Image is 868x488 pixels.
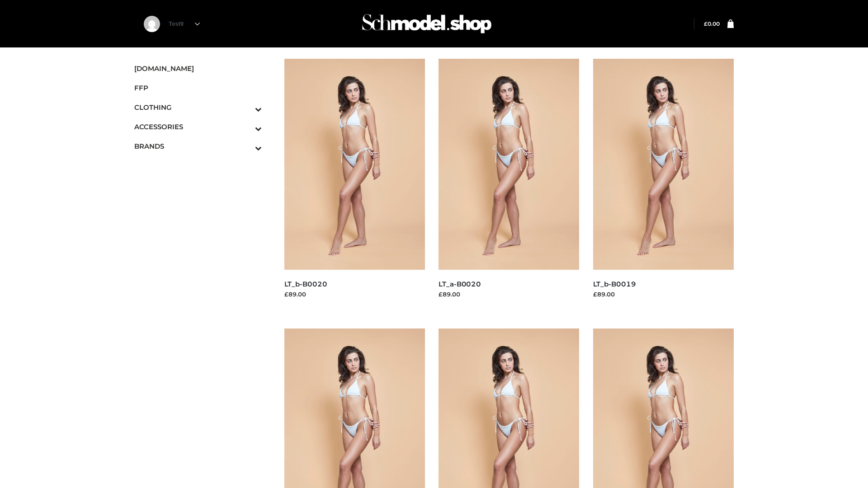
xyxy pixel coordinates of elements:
div: £89.00 [284,290,425,299]
span: [DOMAIN_NAME] [134,63,262,74]
span: CLOTHING [134,102,262,113]
a: FFP [134,78,262,98]
a: LT_b-B0020 [284,280,327,288]
div: £89.00 [593,290,734,299]
span: BRANDS [134,141,262,151]
a: £0.00 [704,20,720,27]
button: Toggle Submenu [230,136,262,156]
a: LT_a-B0020 [439,280,481,288]
span: FFP [134,83,262,93]
button: Toggle Submenu [230,117,262,136]
span: £ [704,20,708,27]
a: Read more [284,300,318,307]
div: £89.00 [439,290,580,299]
a: [DOMAIN_NAME] [134,59,262,78]
a: CLOTHINGToggle Submenu [134,98,262,117]
a: BRANDSToggle Submenu [134,136,262,156]
img: Schmodel Admin 964 [359,6,495,42]
a: ACCESSORIESToggle Submenu [134,117,262,136]
a: Read more [593,300,627,307]
a: LT_b-B0019 [593,280,636,288]
button: Toggle Submenu [230,98,262,117]
span: ACCESSORIES [134,122,262,132]
a: Test9 [169,20,200,27]
bdi: 0.00 [704,20,720,27]
a: Read more [439,300,472,307]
